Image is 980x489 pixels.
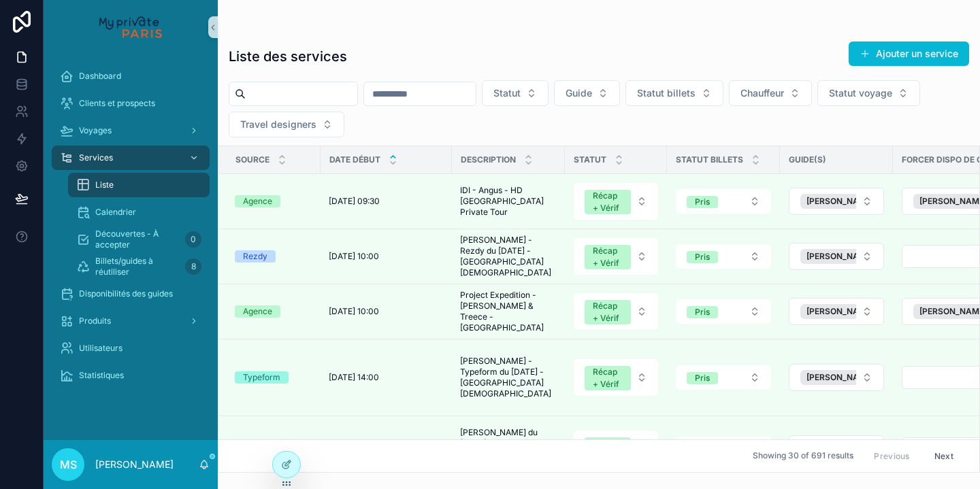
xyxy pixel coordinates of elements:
span: [DATE] 09:30 [329,196,380,207]
span: Guide(s) [789,154,826,165]
button: Select Button [789,364,884,391]
span: Guide [566,86,592,100]
button: Select Button [729,80,812,106]
a: Liste [68,173,210,197]
a: Calendrier [68,200,210,224]
button: Select Button [789,188,884,215]
button: Select Button [676,437,771,461]
span: Statut billets [637,86,696,100]
span: Statut voyage [829,86,892,100]
button: Select Button [789,298,884,325]
div: Récap + Vérif [593,190,623,214]
a: Disponibilités des guides [52,282,210,306]
span: Chauffeur [740,86,784,100]
div: Récap + Vérif [593,437,623,462]
button: Select Button [676,244,771,269]
span: [PERSON_NAME] [806,372,874,383]
div: Récap + Vérif [593,245,623,269]
button: Select Button [574,359,658,396]
div: Récap + Vérif [593,300,623,324]
button: Unselect 15 [800,249,894,264]
div: Pris [695,372,710,384]
a: Billets/guides à réutiliser8 [68,254,210,279]
button: Next [925,445,963,467]
img: App logo [99,16,161,38]
span: Statut billets [676,154,743,165]
button: Select Button [574,431,658,467]
h1: Liste des services [229,47,347,66]
span: Source [235,154,269,165]
div: 0 [185,231,201,248]
button: Select Button [229,112,344,137]
button: Unselect 4 [800,304,894,319]
span: Statistiques [79,370,124,381]
span: Disponibilités des guides [79,288,173,299]
span: Clients et prospects [79,98,155,109]
button: Select Button [574,293,658,330]
div: Récap + Vérif [593,366,623,390]
button: Ajouter un service [849,41,969,66]
span: [DATE] 10:00 [329,306,379,317]
span: Utilisateurs [79,343,122,354]
span: MS [60,456,77,473]
span: Project Expedition - [PERSON_NAME] & Treece - [GEOGRAPHIC_DATA] [460,290,557,333]
span: Description [461,154,516,165]
span: IDI - Angus - HD [GEOGRAPHIC_DATA] Private Tour [460,185,557,218]
button: Select Button [789,435,884,462]
span: [PERSON_NAME] [806,251,874,262]
div: Rezdy [243,250,267,263]
button: Select Button [574,238,658,275]
a: Dashboard [52,64,210,88]
span: Statut [574,154,606,165]
div: Pris [695,306,710,318]
span: Billets/guides à réutiliser [95,256,180,277]
button: Select Button [789,243,884,270]
span: [PERSON_NAME] - Typeform du [DATE] - [GEOGRAPHIC_DATA][DEMOGRAPHIC_DATA] [460,356,557,399]
span: Showing 30 of 691 results [753,451,853,462]
a: Services [52,146,210,170]
button: Select Button [676,365,771,390]
span: [DATE] 10:00 [329,251,379,262]
button: Select Button [625,80,723,106]
div: Pris [695,196,710,208]
button: Select Button [817,80,920,106]
p: [PERSON_NAME] [95,458,174,471]
span: Services [79,152,113,163]
div: scrollable content [44,54,218,405]
div: Agence [243,305,272,318]
span: Calendrier [95,207,136,218]
button: Select Button [676,299,771,324]
a: Statistiques [52,363,210,388]
button: Select Button [574,183,658,220]
div: Agence [243,195,272,207]
span: Découvertes - À accepter [95,229,180,250]
button: Unselect 6 [800,194,894,209]
button: Select Button [482,80,549,106]
button: Select Button [554,80,620,106]
span: Statut [493,86,521,100]
button: Select Button [676,189,771,214]
div: Typeform [243,371,280,384]
a: Voyages [52,118,210,143]
span: [PERSON_NAME] du [DATE] - [GEOGRAPHIC_DATA][DEMOGRAPHIC_DATA] [460,427,557,471]
a: Découvertes - À accepter0 [68,227,210,252]
span: [DATE] 14:00 [329,372,379,383]
span: [PERSON_NAME] [806,196,874,207]
a: Utilisateurs [52,336,210,360]
span: Produits [79,316,111,326]
button: Unselect 15 [800,370,894,385]
a: Produits [52,309,210,333]
span: [PERSON_NAME] - Rezdy du [DATE] - [GEOGRAPHIC_DATA][DEMOGRAPHIC_DATA] [460,235,557,278]
span: Date début [329,154,380,165]
a: Clients et prospects [52,91,210,116]
span: Voyages [79,125,112,136]
span: [PERSON_NAME] [806,306,874,317]
span: Travel designers [240,118,316,131]
span: Liste [95,180,114,190]
div: Pris [695,251,710,263]
span: Dashboard [79,71,121,82]
div: 8 [185,258,201,275]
